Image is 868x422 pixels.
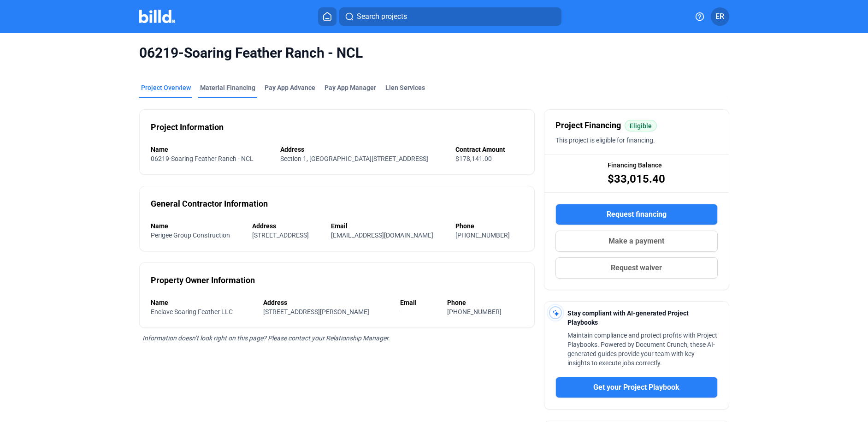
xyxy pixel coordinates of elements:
span: Information doesn’t look right on this page? Please contact your Relationship Manager. [142,334,390,342]
span: 06219-Soaring Feather Ranch - NCL [151,155,254,162]
span: Enclave Soaring Feather LLC [151,308,233,315]
span: Request financing [607,209,667,220]
span: Make a payment [608,236,664,247]
span: Financing Balance [608,160,662,170]
span: Maintain compliance and protect profits with Project Playbooks. Powered by Document Crunch, these... [567,332,717,367]
span: [EMAIL_ADDRESS][DOMAIN_NAME] [331,232,433,239]
span: ER [715,11,724,22]
button: ER [711,7,729,26]
div: Email [331,221,446,231]
div: Contract Amount [455,145,523,154]
div: Pay App Advance [265,83,315,92]
div: Address [252,221,322,231]
div: Project Information [151,121,224,134]
span: 06219-Soaring Feather Ranch - NCL [139,44,729,62]
button: Request financing [555,204,718,225]
span: - [400,308,402,315]
span: Search projects [357,11,407,22]
div: Address [263,298,391,307]
button: Search projects [339,7,561,26]
span: Section 1, [GEOGRAPHIC_DATA][STREET_ADDRESS] [280,155,428,162]
div: Email [400,298,438,307]
div: Project Overview [141,83,191,92]
div: Name [151,221,243,231]
span: $33,015.40 [608,172,665,186]
div: General Contractor Information [151,197,268,210]
div: Address [280,145,446,154]
div: Material Financing [200,83,255,92]
span: This project is eligible for financing. [555,137,655,144]
button: Get your Project Playbook [555,377,718,398]
div: Name [151,145,272,154]
div: Name [151,298,254,307]
div: Phone [447,298,523,307]
span: Project Financing [555,119,621,132]
span: [STREET_ADDRESS][PERSON_NAME] [263,308,369,315]
div: Property Owner Information [151,274,255,287]
span: Stay compliant with AI-generated Project Playbooks [567,309,689,326]
span: Get your Project Playbook [593,382,679,393]
img: Billd Company Logo [139,10,176,23]
mat-chip: Eligible [625,120,657,131]
div: Phone [455,221,523,231]
span: [STREET_ADDRESS] [252,232,309,239]
button: Request waiver [555,257,718,279]
div: Lien Services [385,83,425,92]
span: Pay App Manager [325,83,376,92]
span: $178,141.00 [455,155,492,162]
button: Make a payment [555,231,718,252]
span: [PHONE_NUMBER] [455,232,510,239]
span: [PHONE_NUMBER] [447,308,502,315]
span: Perigee Group Construction [151,232,230,239]
span: Request waiver [611,262,662,273]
